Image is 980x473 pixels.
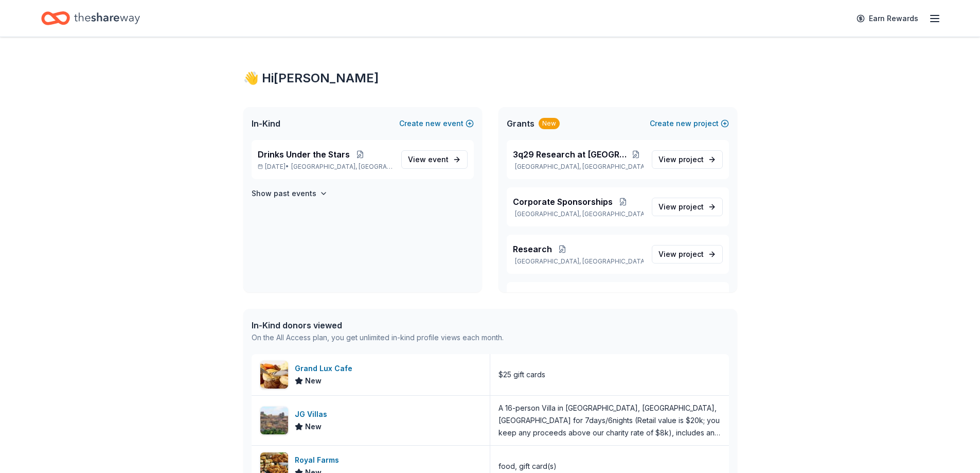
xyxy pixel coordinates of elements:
[295,408,331,421] div: JG Villas
[252,331,504,344] div: On the All Access plan, you get unlimited in-kind profile views each month.
[399,117,474,130] button: Createnewevent
[513,257,644,266] p: [GEOGRAPHIC_DATA], [GEOGRAPHIC_DATA]
[258,148,350,161] span: Drinks Under the Stars
[658,248,704,260] span: View
[658,201,704,213] span: View
[305,375,322,387] span: New
[658,153,704,166] span: View
[513,290,569,303] span: Virtual Events
[258,163,393,171] p: [DATE] •
[252,187,328,200] button: Show past events
[539,118,560,129] div: New
[679,202,704,211] span: project
[652,150,723,169] a: View project
[513,196,613,208] span: Corporate Sponsorships
[679,155,704,164] span: project
[513,163,644,171] p: [GEOGRAPHIC_DATA], [GEOGRAPHIC_DATA]
[507,117,534,130] span: Grants
[513,210,644,218] p: [GEOGRAPHIC_DATA], [GEOGRAPHIC_DATA]
[498,369,545,381] div: $25 gift cards
[252,187,316,200] h4: Show past events
[679,250,704,258] span: project
[295,454,343,466] div: Royal Farms
[428,155,449,164] span: event
[295,362,357,375] div: Grand Lux Cafe
[305,421,322,433] span: New
[401,150,468,169] a: View event
[41,6,140,30] a: Home
[652,198,723,216] a: View project
[252,117,280,130] span: In-Kind
[513,243,552,255] span: Research
[498,460,557,472] div: food, gift card(s)
[291,163,393,171] span: [GEOGRAPHIC_DATA], [GEOGRAPHIC_DATA]
[425,117,441,130] span: new
[260,361,288,389] img: Image for Grand Lux Cafe
[252,319,504,331] div: In-Kind donors viewed
[243,70,737,86] div: 👋 Hi [PERSON_NAME]
[498,402,721,439] div: A 16-person Villa in [GEOGRAPHIC_DATA], [GEOGRAPHIC_DATA], [GEOGRAPHIC_DATA] for 7days/6nights (R...
[650,117,729,130] button: Createnewproject
[260,407,288,434] img: Image for JG Villas
[652,245,723,264] a: View project
[408,153,449,166] span: View
[676,117,691,130] span: new
[513,148,629,161] span: 3q29 Research at [GEOGRAPHIC_DATA]
[850,9,924,28] a: Earn Rewards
